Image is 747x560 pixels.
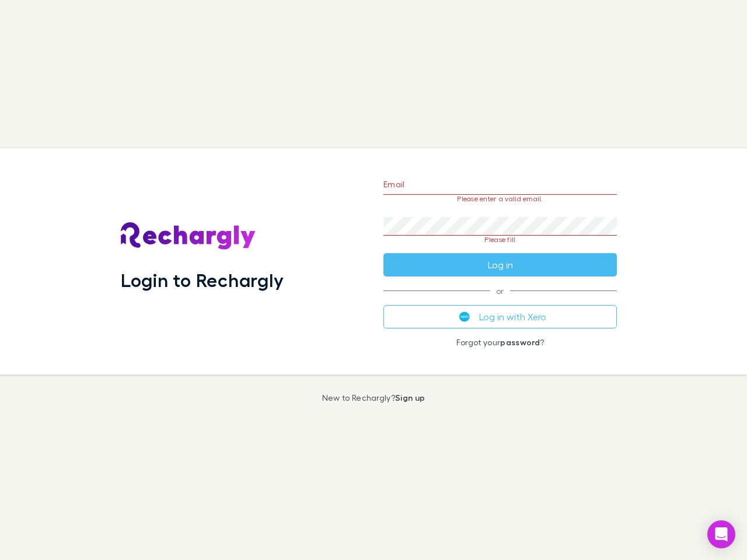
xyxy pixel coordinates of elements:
img: Rechargly's Logo [121,222,256,250]
a: Sign up [395,393,425,402]
img: Xero's logo [459,311,470,322]
p: Please fill [383,236,617,244]
p: Forgot your ? [383,338,617,347]
p: New to Rechargly? [322,393,425,402]
a: password [500,337,540,347]
p: Please enter a valid email. [383,195,617,203]
span: or [383,290,617,291]
button: Log in with Xero [383,305,617,328]
div: Open Intercom Messenger [707,520,735,548]
h1: Login to Rechargly [121,269,284,291]
button: Log in [383,253,617,276]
